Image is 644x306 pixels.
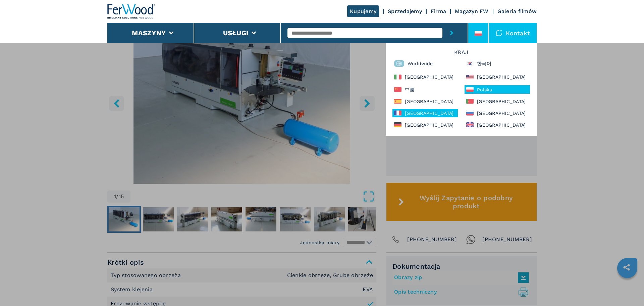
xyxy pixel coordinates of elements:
[107,4,156,19] img: Ferwood
[465,72,530,82] div: [GEOGRAPHIC_DATA]
[392,85,458,94] div: 中國
[465,85,530,94] div: Polska
[431,8,446,14] a: Firma
[392,58,458,69] div: Worldwide
[223,29,249,37] button: Usługi
[465,97,530,105] div: [GEOGRAPHIC_DATA]
[388,8,422,14] a: Sprzedajemy
[455,8,489,14] a: Magazyn FW
[496,30,502,36] img: Kontakt
[442,23,461,43] button: submit-button
[392,72,458,82] div: [GEOGRAPHIC_DATA]
[392,97,458,105] div: [GEOGRAPHIC_DATA]
[489,23,537,43] div: Kontakt
[392,109,458,117] div: [GEOGRAPHIC_DATA]
[497,8,537,14] a: Galeria filmów
[465,121,530,129] div: [GEOGRAPHIC_DATA]
[465,58,530,69] div: 한국어
[347,5,379,17] a: Kupujemy
[389,50,533,58] h6: kraj
[465,109,530,117] div: [GEOGRAPHIC_DATA]
[392,121,458,129] div: [GEOGRAPHIC_DATA]
[132,29,166,37] button: Maszyny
